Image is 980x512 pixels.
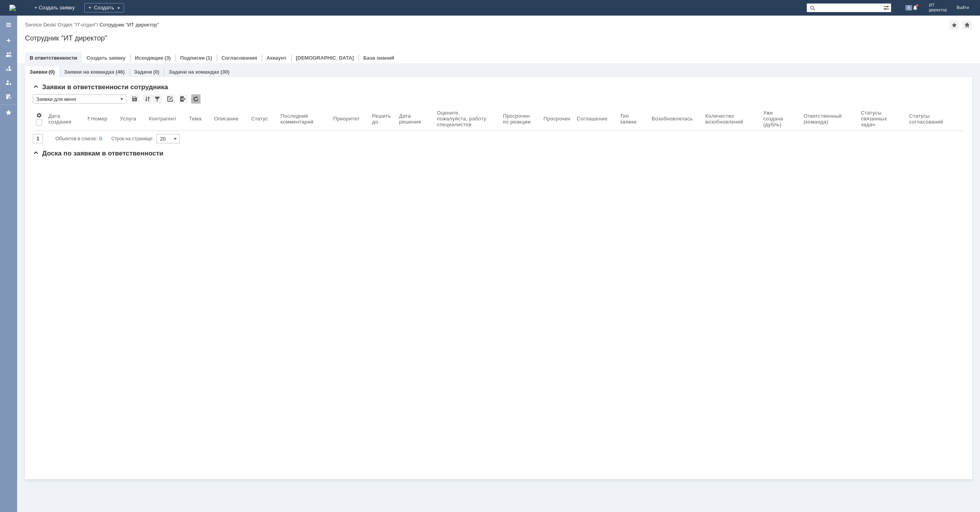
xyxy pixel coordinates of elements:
div: Создать [84,3,124,12]
div: Соглашение [577,116,607,122]
a: Согласования [222,55,257,61]
a: Перейти на домашнюю страницу [9,5,16,11]
th: Уже создана (дубль) [760,107,800,131]
div: Сотрудник "ИТ директор" [25,34,972,42]
a: Service Desk [25,22,55,28]
div: Статусы согласований [909,113,949,125]
div: Статусы связанных задач [861,110,897,127]
div: Oцените, пожалуйста, работу специалистов [437,110,490,127]
a: Заявки на командах [64,69,114,75]
th: Количество возобновлений [702,107,760,131]
th: Тип заявки [617,107,648,131]
th: Приоритет [330,107,369,131]
a: Заявки в моей ответственности [2,62,15,75]
i: Строк на странице: [55,134,153,143]
div: Услуга [120,116,136,122]
div: Сделать домашней страницей [962,20,972,30]
span: Объектов в списке: [55,136,97,141]
a: В ответственности [30,55,77,61]
div: Уже создана (дубль) [763,110,791,127]
div: Тип заявки [620,113,639,125]
div: Решить до [372,113,393,125]
span: Настройки [36,112,42,118]
div: (46) [115,69,124,75]
a: Задачи на командах [169,69,220,75]
div: Номер [91,116,107,122]
div: Последний комментарий [281,113,321,125]
div: (0) [153,69,160,75]
a: Мои согласования [2,90,15,103]
a: Аккаунт [266,55,286,61]
th: Дата решения [396,107,434,131]
div: Экспорт списка [178,94,188,104]
div: Описание [214,116,239,122]
div: 0 [99,134,102,143]
a: Мои заявки [2,76,15,89]
th: Услуга [117,107,146,131]
div: Добавить в избранное [950,20,959,30]
div: (0) [48,69,55,75]
a: База знаний [363,55,394,61]
div: / [25,22,58,28]
div: (30) [220,69,229,75]
span: директор [929,8,947,12]
a: Подписки [180,55,205,61]
th: Тема [186,107,211,131]
div: (3) [165,55,171,61]
div: Скопировать ссылку на список [165,94,175,104]
th: Возобновлялась [648,107,702,131]
th: Ответственный (команда) [801,107,858,131]
th: Соглашение [573,107,617,131]
div: Сохранить вид [130,94,139,104]
div: Дата решения [399,113,424,125]
a: Заявки на командах [2,48,15,61]
div: Обновлять список [191,94,201,104]
span: Доска по заявкам в ответственности [33,150,163,157]
img: logo [9,5,16,11]
span: 8 [905,5,913,11]
a: Задачи [134,69,152,75]
a: Заявки [30,69,47,75]
th: Номер [84,107,117,131]
div: Дата создания [48,113,75,125]
div: Статус [251,116,268,122]
div: Контрагент [149,116,176,122]
div: Сортировка... [143,94,152,104]
span: Заявки в ответственности сотрудника [33,83,168,91]
a: [DEMOGRAPHIC_DATA] [296,55,354,61]
div: Сотрудник "ИТ директор" [99,22,159,28]
th: Статус [248,107,277,131]
a: Создать заявку [2,34,15,47]
a: Исходящие [135,55,163,61]
div: Количество возобновлений [705,113,751,125]
div: Приоритет [333,116,360,122]
div: Возобновлялась [652,116,692,122]
div: Фильтрация... [153,94,162,104]
a: Отдел "IT-отдел" [58,22,97,28]
th: Дата создания [45,107,84,131]
div: Ответственный (команда) [804,113,849,125]
div: Просрочен по реакции [503,113,537,125]
div: / [58,22,99,28]
span: ИТ [929,3,947,8]
div: (1) [206,55,212,61]
div: Просрочен [543,116,570,122]
th: Контрагент [146,107,186,131]
th: Oцените, пожалуйста, работу специалистов [434,107,500,131]
div: Тема [189,116,202,122]
span: Расширенный поиск [883,4,891,11]
a: Создать заявку [87,55,126,61]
